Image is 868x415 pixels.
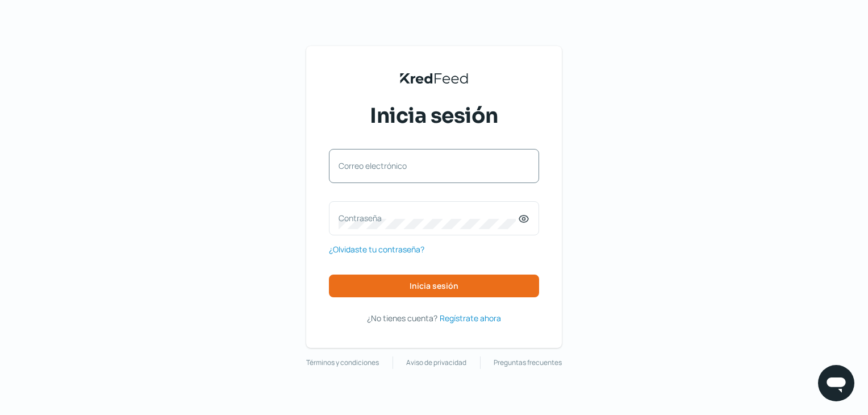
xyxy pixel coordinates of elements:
[329,242,424,256] a: ¿Olvidaste tu contraseña?
[440,311,501,325] a: Regístrate ahora
[410,282,458,290] span: Inicia sesión
[367,313,437,323] span: ¿No tienes cuenta?
[825,372,848,395] img: chatIcon
[406,356,466,369] a: Aviso de privacidad
[494,356,562,369] a: Preguntas frecuentes
[370,102,498,130] span: Inicia sesión
[329,275,539,297] button: Inicia sesión
[339,213,518,223] label: Contraseña
[306,356,379,369] a: Términos y condiciones
[339,160,518,171] label: Correo electrónico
